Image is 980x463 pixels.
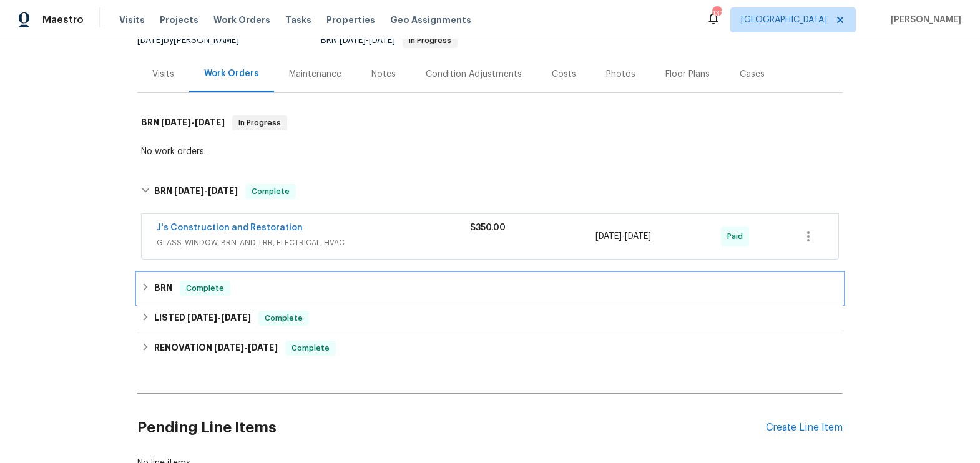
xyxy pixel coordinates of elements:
[141,115,225,130] h6: BRN
[214,343,278,352] span: -
[606,68,635,80] div: Photos
[137,399,766,457] h2: Pending Line Items
[221,313,251,322] span: [DATE]
[625,232,651,241] span: [DATE]
[42,14,84,26] span: Maestro
[766,422,843,434] div: Create Line Item
[137,333,843,363] div: RENOVATION [DATE]-[DATE]Complete
[137,172,843,212] div: BRN [DATE]-[DATE]Complete
[161,118,191,127] span: [DATE]
[137,303,843,333] div: LISTED [DATE]-[DATE]Complete
[886,14,961,26] span: [PERSON_NAME]
[552,68,576,80] div: Costs
[665,68,710,80] div: Floor Plans
[154,311,251,326] h6: LISTED
[154,184,238,199] h6: BRN
[740,68,765,80] div: Cases
[214,343,244,352] span: [DATE]
[137,33,254,48] div: by [PERSON_NAME]
[248,343,278,352] span: [DATE]
[287,342,335,354] span: Complete
[174,187,204,195] span: [DATE]
[727,230,748,243] span: Paid
[260,312,308,324] span: Complete
[154,341,278,356] h6: RENOVATION
[213,14,270,26] span: Work Orders
[289,68,341,80] div: Maintenance
[154,281,172,296] h6: BRN
[161,118,225,127] span: -
[369,36,395,45] span: [DATE]
[137,273,843,303] div: BRN Complete
[741,14,827,26] span: [GEOGRAPHIC_DATA]
[326,14,375,26] span: Properties
[426,68,522,80] div: Condition Adjustments
[204,67,259,80] div: Work Orders
[340,36,395,45] span: -
[137,36,164,45] span: [DATE]
[187,313,217,322] span: [DATE]
[141,145,839,158] div: No work orders.
[181,282,229,295] span: Complete
[137,103,843,143] div: BRN [DATE]-[DATE]In Progress
[195,118,225,127] span: [DATE]
[119,14,145,26] span: Visits
[157,223,303,232] a: J's Construction and Restoration
[470,223,506,232] span: $350.00
[157,236,470,249] span: GLASS_WINDOW, BRN_AND_LRR, ELECTRICAL, HVAC
[712,7,721,20] div: 131
[595,230,651,243] span: -
[285,16,311,24] span: Tasks
[187,313,251,322] span: -
[340,36,366,45] span: [DATE]
[595,232,622,241] span: [DATE]
[321,36,458,45] span: BRN
[247,185,295,198] span: Complete
[404,37,456,44] span: In Progress
[390,14,471,26] span: Geo Assignments
[174,187,238,195] span: -
[233,117,286,129] span: In Progress
[152,68,174,80] div: Visits
[160,14,198,26] span: Projects
[371,68,396,80] div: Notes
[208,187,238,195] span: [DATE]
